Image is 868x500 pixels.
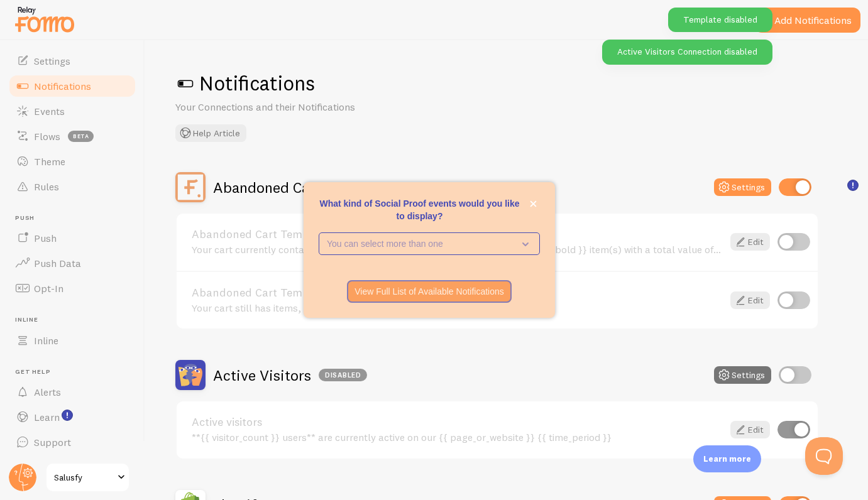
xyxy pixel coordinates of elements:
[192,416,723,428] a: Active visitors
[175,70,838,96] h1: Notifications
[714,366,771,384] button: Settings
[34,232,57,244] span: Push
[347,280,512,303] button: View Full List of Available Notifications
[192,244,723,255] div: Your cart currently contains {{ quantity_of_products | propercase | fallback [0] | bold }} item(s...
[8,226,137,251] a: Push
[34,105,65,117] span: Events
[304,182,555,318] div: What kind of Social Proof events would you like to display?
[45,462,130,492] a: Salusfy
[805,437,843,475] iframe: Help Scout Beacon - Open
[213,366,367,385] h2: Active Visitors
[175,172,206,202] img: Abandoned Cart
[15,214,137,222] span: Push
[192,302,723,313] div: Your cart still has items, how about checkout?
[34,411,60,423] span: Learn
[15,368,137,376] span: Get Help
[175,360,206,390] img: Active Visitors
[213,178,321,197] h2: Abandoned Cart
[8,328,137,353] a: Inline
[62,410,73,421] svg: <p>Watch New Feature Tutorials!</p>
[319,197,540,222] p: What kind of Social Proof events would you like to display?
[68,131,94,142] span: beta
[8,99,137,124] a: Events
[668,8,772,32] div: Template disabled
[34,55,70,67] span: Settings
[8,73,137,99] a: Notifications
[34,257,81,269] span: Push Data
[34,180,59,193] span: Rules
[192,432,723,443] div: **{{ visitor_count }} users** are currently active on our {{ page_or_website }} {{ time_period }}
[175,124,246,142] button: Help Article
[192,287,723,298] a: Abandoned Cart Template without Variables
[8,48,137,73] a: Settings
[693,445,761,472] div: Learn more
[13,3,76,35] img: fomo-relay-logo-orange.svg
[34,436,71,448] span: Support
[192,229,723,240] a: Abandoned Cart Template with Variables
[327,237,514,250] p: You can select more than one
[34,130,60,143] span: Flows
[8,379,137,405] a: Alerts
[847,180,859,191] svg: <p>🛍️ For Shopify Users</p><p>To use the <strong>Abandoned Cart with Variables</strong> template,...
[34,80,91,92] span: Notifications
[319,369,367,381] div: Disabled
[34,282,63,295] span: Opt-In
[34,386,61,398] span: Alerts
[354,285,504,298] p: View Full List of Available Notifications
[602,40,772,64] div: Active Visitors Connection disabled
[8,430,137,455] a: Support
[34,334,58,347] span: Inline
[8,405,137,430] a: Learn
[8,124,137,149] a: Flows beta
[730,421,770,438] a: Edit
[319,232,540,255] button: You can select more than one
[8,276,137,301] a: Opt-In
[15,316,137,324] span: Inline
[730,233,770,251] a: Edit
[527,197,540,210] button: close,
[34,155,65,168] span: Theme
[8,149,137,174] a: Theme
[54,470,114,485] span: Salusfy
[175,100,477,114] p: Your Connections and their Notifications
[714,178,771,196] button: Settings
[8,174,137,199] a: Rules
[730,291,770,309] a: Edit
[703,453,751,465] p: Learn more
[8,251,137,276] a: Push Data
